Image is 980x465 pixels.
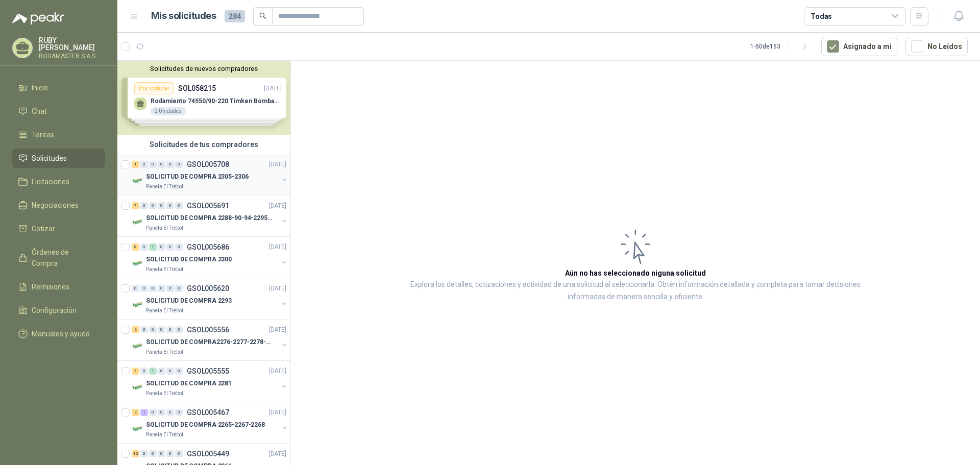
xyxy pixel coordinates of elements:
div: 0 [149,450,157,457]
span: Órdenes de Compra [32,247,95,269]
div: 0 [166,285,174,292]
p: [DATE] [269,408,286,418]
p: SOLICITUD DE COMPRA2276-2277-2278-2284-2285- [146,337,273,347]
p: GSOL005555 [187,368,229,375]
a: 2 0 0 0 0 0 GSOL005556[DATE] Company LogoSOLICITUD DE COMPRA2276-2277-2278-2284-2285-Panela El Tr... [132,324,288,356]
div: 0 [140,285,148,292]
span: Negociaciones [32,200,79,211]
div: 6 [132,243,139,251]
span: Solicitudes [32,153,67,164]
img: Company Logo [132,340,144,352]
a: Inicio [12,78,105,97]
span: Remisiones [32,281,69,292]
div: 0 [158,161,165,168]
div: Todas [811,11,832,22]
a: 0 0 0 0 0 0 GSOL005620[DATE] Company LogoSOLICITUD DE COMPRA 2293Panela El Trébol [132,282,288,315]
a: 7 0 1 0 0 0 GSOL005555[DATE] Company LogoSOLICITUD DE COMPRA 2281Panela El Trébol [132,365,288,398]
h3: Aún no has seleccionado niguna solicitud [565,267,706,279]
div: 0 [158,450,165,457]
div: 0 [140,450,148,457]
div: 0 [140,368,148,375]
div: 0 [158,243,165,251]
button: No Leídos [905,37,968,56]
div: 0 [166,326,174,333]
p: [DATE] [269,366,286,376]
span: Licitaciones [32,176,69,187]
div: 0 [166,161,174,168]
p: GSOL005708 [187,161,229,168]
div: 7 [132,368,139,375]
div: 0 [158,285,165,292]
div: 1 - 50 de 163 [750,38,813,55]
div: 0 [140,326,148,333]
img: Company Logo [132,257,144,270]
span: Configuración [32,305,77,316]
p: Panela El Trébol [146,348,183,356]
p: GSOL005691 [187,202,229,209]
p: Panela El Trébol [146,265,183,274]
div: 0 [166,243,174,251]
p: SOLICITUD DE COMPRA 2300 [146,255,232,264]
div: 0 [166,202,174,209]
p: [DATE] [269,284,286,293]
div: 1 [140,409,148,416]
span: search [259,12,266,19]
div: 0 [149,202,157,209]
h1: Mis solicitudes [151,9,216,23]
a: 2 1 0 0 0 0 GSOL005467[DATE] Company LogoSOLICITUD DE COMPRA 2265-2267-2268Panela El Trébol [132,406,288,439]
a: Licitaciones [12,172,105,191]
p: RODAMASTER S.A.S. [39,53,105,59]
div: 0 [140,243,148,251]
img: Company Logo [132,299,144,311]
div: 0 [158,409,165,416]
a: Tareas [12,125,105,144]
div: 0 [175,326,183,333]
img: Company Logo [132,216,144,228]
div: 0 [166,450,174,457]
a: Negociaciones [12,195,105,215]
a: Solicitudes [12,149,105,168]
p: SOLICITUD DE COMPRA 2281 [146,379,232,388]
div: 0 [140,161,148,168]
p: SOLICITUD DE COMPRA 2288-90-94-2295-96-2301-02-04 [146,213,273,223]
div: 0 [175,161,183,168]
a: Chat [12,102,105,121]
p: [DATE] [269,325,286,335]
div: 0 [175,202,183,209]
div: 2 [132,326,139,333]
p: Panela El Trébol [146,183,183,191]
p: SOLICITUD DE COMPRA 2305-2306 [146,172,249,182]
a: Remisiones [12,277,105,297]
div: 0 [175,409,183,416]
a: Cotizar [12,219,105,238]
div: 0 [149,409,157,416]
span: 284 [225,10,245,22]
p: SOLICITUD DE COMPRA 2265-2267-2268 [146,420,265,430]
div: 0 [149,326,157,333]
a: 1 0 0 0 0 0 GSOL005708[DATE] Company LogoSOLICITUD DE COMPRA 2305-2306Panela El Trébol [132,158,288,191]
div: 12 [132,450,139,457]
p: GSOL005449 [187,450,229,457]
div: 0 [166,409,174,416]
div: 0 [140,202,148,209]
span: Tareas [32,129,54,140]
p: [DATE] [269,242,286,252]
span: Cotizar [32,223,55,234]
div: 0 [149,161,157,168]
div: 0 [175,450,183,457]
img: Company Logo [132,175,144,187]
p: Panela El Trébol [146,389,183,398]
p: Panela El Trébol [146,431,183,439]
p: RUBY [PERSON_NAME] [39,37,105,51]
a: Manuales y ayuda [12,324,105,344]
p: GSOL005556 [187,326,229,333]
p: GSOL005620 [187,285,229,292]
div: 0 [132,285,139,292]
div: 2 [132,409,139,416]
span: Manuales y ayuda [32,328,90,339]
button: Asignado a mi [821,37,897,56]
a: 6 0 1 0 0 0 GSOL005686[DATE] Company LogoSOLICITUD DE COMPRA 2300Panela El Trébol [132,241,288,274]
span: Chat [32,106,47,117]
p: GSOL005467 [187,409,229,416]
a: Configuración [12,301,105,320]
